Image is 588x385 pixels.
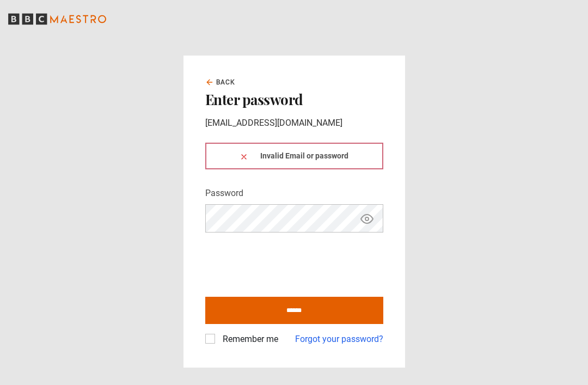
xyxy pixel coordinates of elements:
p: [EMAIL_ADDRESS][DOMAIN_NAME] [205,117,383,130]
a: Back [205,77,236,87]
a: Forgot your password? [295,333,383,346]
h2: Enter password [205,91,383,108]
svg: BBC Maestro [8,11,106,27]
label: Password [205,187,243,200]
div: Invalid Email or password [205,143,383,169]
span: Back [216,77,236,87]
button: Show password [358,209,376,228]
iframe: reCAPTCHA [205,241,371,284]
label: Remember me [218,333,278,346]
